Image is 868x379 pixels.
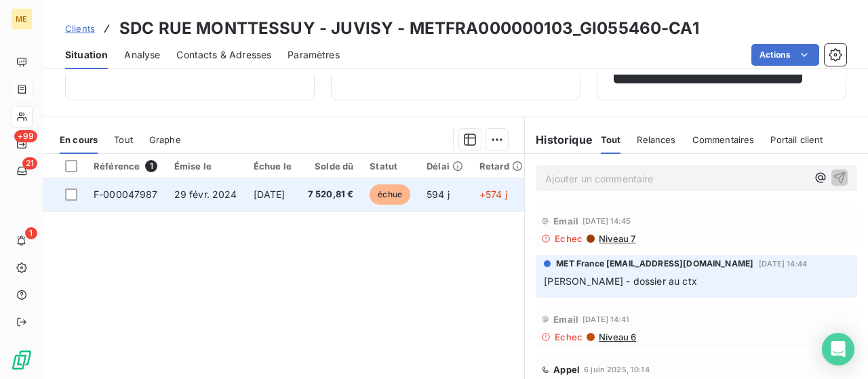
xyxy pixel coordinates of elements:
span: Email [553,216,578,226]
span: Commentaires [692,134,755,145]
div: Statut [370,161,410,172]
span: En cours [60,134,98,145]
span: [DATE] [254,188,285,200]
span: [DATE] 14:45 [583,217,631,225]
h3: SDC RUE MONTTESSUY - JUVISY - METFRA000000103_GI055460-CA1 [119,16,699,41]
span: 1 [25,227,37,239]
span: Graphe [149,134,181,145]
span: Analyse [124,48,160,62]
div: Référence [94,160,158,172]
span: Relances [637,134,675,145]
h6: Historique [525,132,593,148]
span: F-000047987 [94,188,158,200]
span: 594 j [427,188,450,200]
img: Logo LeanPay [11,349,33,371]
span: Clients [65,23,95,34]
span: Paramètres [288,48,340,62]
span: Contacts & Adresses [176,48,271,62]
span: 29 févr. 2024 [174,188,237,200]
span: Niveau 6 [597,332,636,342]
span: [DATE] 14:41 [583,315,629,323]
span: Echec [555,332,583,342]
span: Echec [555,233,583,244]
span: [PERSON_NAME] - dossier au ctx [544,275,697,287]
span: Tout [601,134,621,145]
span: Email [553,314,578,325]
span: [DATE] 14:44 [759,260,807,268]
span: +99 [14,130,37,142]
span: Tout [114,134,133,145]
div: Open Intercom Messenger [822,333,854,365]
span: 1 [145,160,157,172]
div: Émise le [174,161,237,172]
span: Niveau 7 [597,233,635,244]
span: Appel [553,364,580,375]
div: Échue le [254,161,292,172]
div: Solde dû [308,161,354,172]
span: 21 [22,157,37,169]
span: Situation [65,48,108,62]
a: Clients [65,22,95,35]
span: MET France [EMAIL_ADDRESS][DOMAIN_NAME] [556,258,753,270]
span: Portail client [770,134,823,145]
button: Actions [751,44,819,66]
div: Retard [479,161,523,172]
span: +574 j [479,188,507,200]
span: 6 juin 2025, 10:14 [584,365,650,374]
div: Délai [427,161,463,172]
div: ME [11,8,33,30]
span: Voir [630,64,772,75]
span: 7 520,81 € [308,188,354,201]
span: échue [370,184,410,205]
